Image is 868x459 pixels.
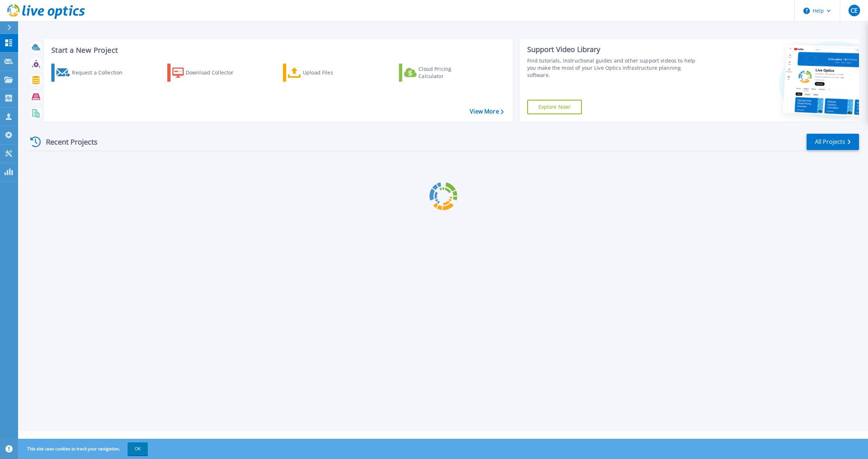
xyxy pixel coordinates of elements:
[399,64,480,82] a: Cloud Pricing Calculator
[470,108,503,115] a: View More
[72,65,130,80] div: Request a Collection
[418,65,476,80] div: Cloud Pricing Calculator
[128,442,148,455] button: OK
[527,100,582,114] a: Explore Now!
[283,64,364,82] a: Upload Files
[527,57,702,79] div: Find tutorials, instructional guides and other support videos to help you make the most of your L...
[851,8,858,13] span: CE
[28,133,107,151] div: Recent Projects
[167,64,248,82] a: Download Collector
[527,45,702,54] div: Support Video Library
[303,65,361,80] div: Upload Files
[186,65,244,80] div: Download Collector
[20,442,148,455] span: This site uses cookies to track your navigation.
[51,64,132,82] a: Request a Collection
[807,134,859,150] a: All Projects
[51,46,503,54] h3: Start a New Project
